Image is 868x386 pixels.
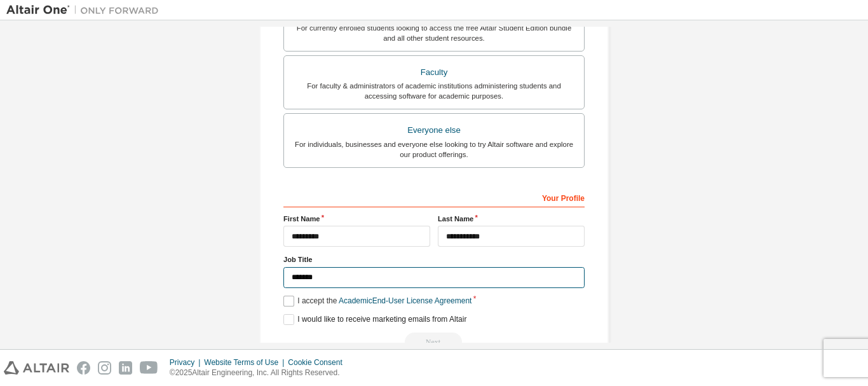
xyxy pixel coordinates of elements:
[292,64,576,81] div: Faculty
[339,296,471,305] a: Academic End-User License Agreement
[283,187,585,207] div: Your Profile
[292,139,576,160] div: For individuals, businesses and everyone else looking to try Altair software and explore our prod...
[4,361,69,375] img: altair_logo.svg
[283,333,585,352] div: Email already exists
[170,368,350,378] p: © 2025 Altair Engineering, Inc. All Rights Reserved.
[283,214,430,224] label: First Name
[292,81,576,101] div: For faculty & administrators of academic institutions administering students and accessing softwa...
[98,361,111,375] img: instagram.svg
[288,357,349,368] div: Cookie Consent
[292,121,576,139] div: Everyone else
[170,357,204,368] div: Privacy
[77,361,90,375] img: facebook.svg
[119,361,132,375] img: linkedin.svg
[283,296,471,307] label: I accept the
[140,361,158,375] img: youtube.svg
[438,214,585,224] label: Last Name
[292,23,576,43] div: For currently enrolled students looking to access the free Altair Student Edition bundle and all ...
[6,4,165,17] img: Altair One
[204,357,288,368] div: Website Terms of Use
[283,314,466,325] label: I would like to receive marketing emails from Altair
[283,254,585,265] label: Job Title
